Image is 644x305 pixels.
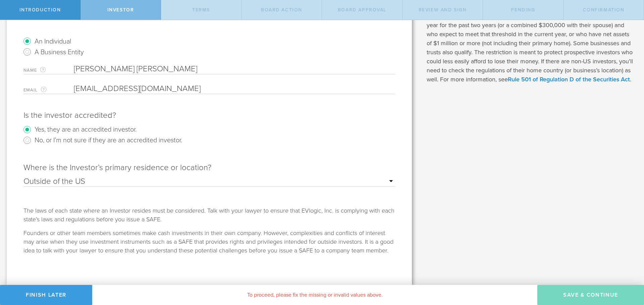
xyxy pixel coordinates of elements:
[23,66,74,74] label: Name
[35,124,137,134] label: Yes, they are an accredited investor.
[23,162,395,173] div: Where is the Investor’s primary residence or location?
[35,47,84,57] label: A Business Entity
[192,7,210,13] span: terms
[338,7,386,13] span: Board Approval
[583,7,625,13] span: Confirmation
[261,7,302,13] span: Board Action
[107,7,134,13] span: Investor
[74,64,395,74] input: Required
[23,86,74,94] label: Email
[23,135,395,146] radio: No, or I’m not sure if they are an accredited investor.
[92,285,537,305] div: To proceed, please fix the missing or invalid values above.
[35,36,71,46] label: An Individual
[23,206,395,224] div: The laws of each state where an Investor resides must be considered. Talk with your lawyer to ens...
[19,7,61,13] span: Introduction
[35,135,182,145] label: No, or I’m not sure if they are an accredited investor.
[23,229,395,255] div: Founders or other team members sometimes make cash investments in their own company. However, com...
[419,7,467,13] span: Review and Sign
[74,84,392,94] input: Required
[511,7,535,13] span: Pending
[537,285,644,305] button: Save & Continue
[23,110,395,121] div: Is the investor accredited?
[508,76,630,83] a: Rule 501 of Regulation D of the Securities Act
